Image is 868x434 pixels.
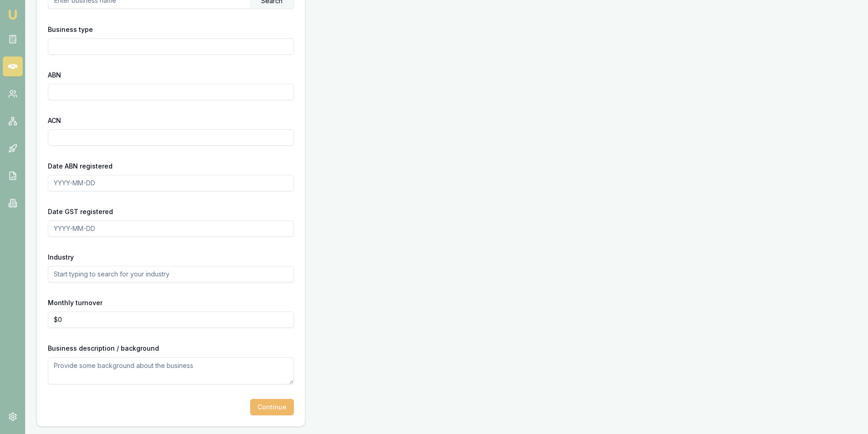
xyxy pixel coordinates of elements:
[48,299,103,306] label: Monthly turnover
[250,399,294,415] button: Continue
[48,208,113,215] label: Date GST registered
[48,220,294,237] input: YYYY-MM-DD
[48,344,159,352] label: Business description / background
[48,311,294,328] input: $
[48,175,294,191] input: YYYY-MM-DD
[48,266,294,282] input: Start typing to search for your industry
[48,253,74,261] label: Industry
[48,117,61,124] label: ACN
[48,71,61,79] label: ABN
[7,9,18,20] img: emu-icon-u.png
[48,26,93,33] label: Business type
[48,162,113,170] label: Date ABN registered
